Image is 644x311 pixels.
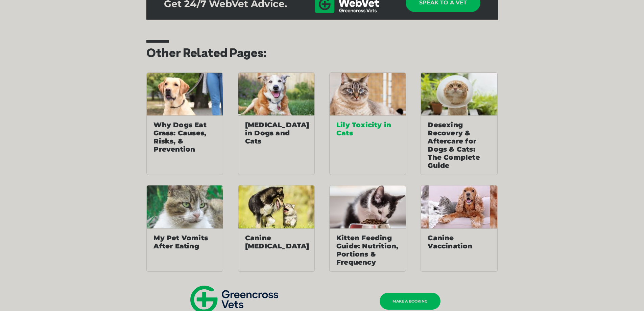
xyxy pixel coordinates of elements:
h3: Other related pages: [146,47,498,59]
a: Default ThumbnailCanine [MEDICAL_DATA] [238,185,315,272]
span: My Pet Vomits After Eating [147,228,223,255]
span: Desexing Recovery & Aftercare for Dogs & Cats: The Complete Guide [421,115,497,175]
span: [MEDICAL_DATA] in Dogs and Cats [238,115,314,150]
a: Kitten Feeding Guide: Nutrition, Portions & Frequency [329,185,406,272]
span: Canine [MEDICAL_DATA] [238,228,314,255]
a: MAKE A BOOKING [380,293,440,310]
a: Lily Toxicity in Cats [329,72,406,175]
span: Kitten Feeding Guide: Nutrition, Portions & Frequency [330,228,406,271]
img: Default Thumbnail [238,185,315,228]
span: Lily Toxicity in Cats [330,115,406,142]
a: My Pet Vomits After Eating [146,185,223,272]
a: [MEDICAL_DATA] in Dogs and Cats [238,72,315,175]
span: Canine Vaccination [421,228,497,255]
a: Canine Vaccination [421,185,497,272]
a: Why Dogs Eat Grass: Causes, Risks, & Prevention [146,72,223,175]
span: Why Dogs Eat Grass: Causes, Risks, & Prevention [147,115,223,158]
img: Kitten eating food from cat bowl [330,185,406,228]
a: Desexing Recovery & Aftercare for Dogs & Cats: The Complete Guide [421,72,497,175]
